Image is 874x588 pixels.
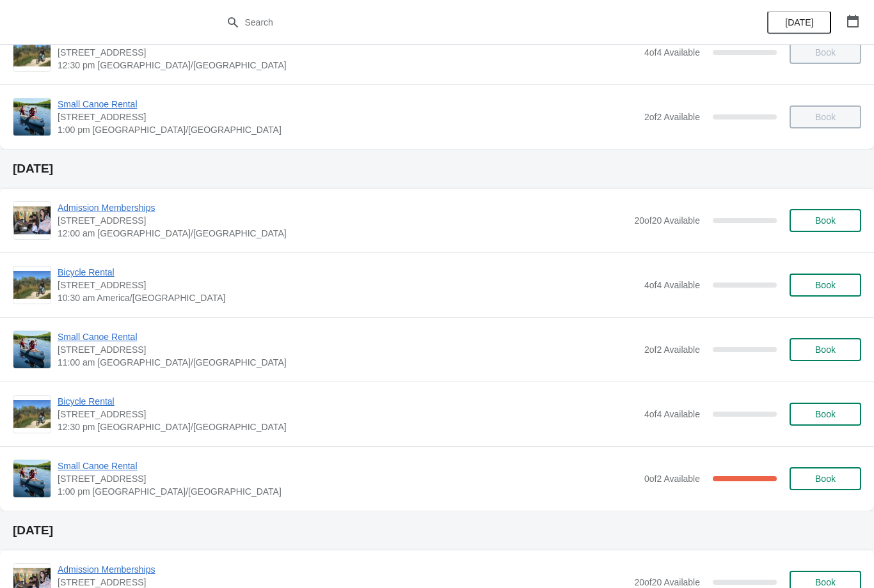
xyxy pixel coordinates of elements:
span: 20 of 20 Available [634,577,700,587]
img: Admission Memberships | 1 Snow Goose Bay, Stonewall, MB R0C 2Z0 | 12:00 am America/Winnipeg [13,202,51,239]
button: Book [790,403,861,426]
span: 4 of 4 Available [644,47,700,58]
button: Book [790,274,861,297]
span: Book [815,344,836,355]
span: Book [815,577,836,587]
span: 12:30 pm [GEOGRAPHIC_DATA]/[GEOGRAPHIC_DATA] [58,59,638,72]
img: Bicycle Rental | 1 Snow Goose Bay, Stonewall, MB R0C 2Z0 | 12:30 pm America/Winnipeg [13,38,51,66]
span: 10:30 am America/[GEOGRAPHIC_DATA] [58,291,638,304]
button: Book [790,209,861,232]
span: Admission Memberships [58,201,628,214]
span: Bicycle Rental [58,266,638,279]
span: Small Canoe Rental [58,460,638,472]
span: 2 of 2 Available [644,112,700,122]
button: Book [790,338,861,361]
span: Book [815,474,836,484]
span: 4 of 4 Available [644,409,700,419]
span: 1:00 pm [GEOGRAPHIC_DATA]/[GEOGRAPHIC_DATA] [58,123,638,136]
img: Small Canoe Rental | 1 Snow Goose Bay, Stonewall, MB R0C 2Z0 | 1:00 pm America/Winnipeg [13,460,51,497]
img: Small Canoe Rental | 1 Snow Goose Bay, Stonewall, MB R0C 2Z0 | 1:00 pm America/Winnipeg [13,98,51,135]
span: Bicycle Rental [58,395,638,408]
img: Bicycle Rental | 1 Snow Goose Bay, Stonewall, MB R0C 2Z0 | 12:30 pm America/Winnipeg [13,400,51,428]
span: Small Canoe Rental [58,330,638,343]
span: Book [815,409,836,419]
span: 4 of 4 Available [644,280,700,290]
span: [DATE] [785,17,813,27]
span: Book [815,280,836,290]
h2: [DATE] [13,162,861,175]
span: 12:30 pm [GEOGRAPHIC_DATA]/[GEOGRAPHIC_DATA] [58,421,638,433]
span: [STREET_ADDRESS] [58,279,638,291]
span: 2 of 2 Available [644,344,700,355]
button: Book [790,467,861,490]
span: 20 of 20 Available [634,215,700,226]
h2: [DATE] [13,524,861,537]
span: [STREET_ADDRESS] [58,408,638,421]
span: [STREET_ADDRESS] [58,46,638,59]
span: Book [815,215,836,226]
span: [STREET_ADDRESS] [58,343,638,356]
span: 0 of 2 Available [644,474,700,484]
img: Small Canoe Rental | 1 Snow Goose Bay, Stonewall, MB R0C 2Z0 | 11:00 am America/Winnipeg [13,331,51,368]
span: [STREET_ADDRESS] [58,111,638,123]
span: 1:00 pm [GEOGRAPHIC_DATA]/[GEOGRAPHIC_DATA] [58,485,638,498]
button: [DATE] [767,11,831,34]
span: Small Canoe Rental [58,98,638,111]
span: 11:00 am [GEOGRAPHIC_DATA]/[GEOGRAPHIC_DATA] [58,356,638,369]
span: Admission Memberships [58,563,628,576]
input: Search [244,11,656,34]
span: [STREET_ADDRESS] [58,214,628,227]
img: Bicycle Rental | 1 Snow Goose Bay, Stonewall, MB R0C 2Z0 | 10:30 am America/Winnipeg [13,271,51,299]
span: [STREET_ADDRESS] [58,472,638,485]
span: 12:00 am [GEOGRAPHIC_DATA]/[GEOGRAPHIC_DATA] [58,227,628,240]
